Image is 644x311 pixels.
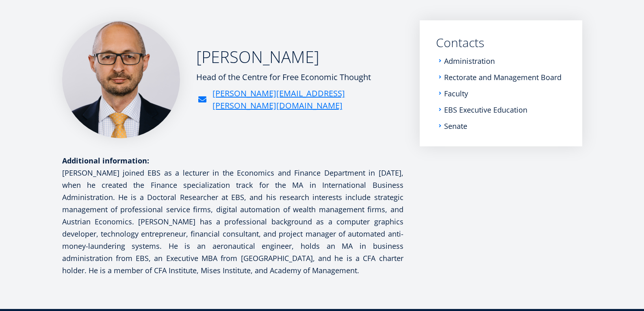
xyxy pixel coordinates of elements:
div: Head of the Centre for Free Economic Thought [196,71,403,83]
div: Additional information: [62,154,403,167]
p: [PERSON_NAME] joined EBS as a lecturer in the Economics and Finance Department in [DATE], when he... [62,167,403,276]
a: Senate [444,122,467,130]
a: EBS Executive Education [444,106,527,114]
a: [PERSON_NAME][EMAIL_ADDRESS][PERSON_NAME][DOMAIN_NAME] [212,87,403,112]
a: Faculty [444,89,468,98]
a: Administration [444,57,495,65]
a: Contacts [436,37,566,49]
h2: [PERSON_NAME] [196,47,403,67]
img: Juan R. Sáenz-Diez [62,20,180,138]
a: Rectorate and Management Board [444,73,562,81]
